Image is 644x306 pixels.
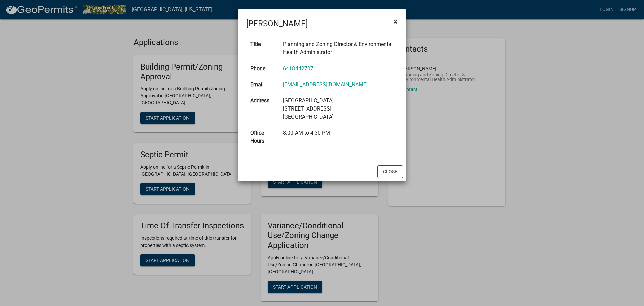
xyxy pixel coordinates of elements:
[388,12,403,31] button: Close
[246,36,279,60] th: Title
[283,129,394,137] div: 8:00 AM to 4:30 PM
[377,165,403,178] button: Close
[246,77,279,93] th: Email
[393,17,398,26] span: ×
[279,36,398,60] td: Planning and Zoning Director & Environmental Health Administrator
[246,60,279,77] th: Phone
[283,81,368,88] a: [EMAIL_ADDRESS][DOMAIN_NAME]
[283,65,313,72] a: 6418442707
[246,93,279,125] th: Address
[246,125,279,149] th: Office Hours
[279,93,398,125] td: [GEOGRAPHIC_DATA] [STREET_ADDRESS] [GEOGRAPHIC_DATA]
[246,17,308,30] h4: [PERSON_NAME]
